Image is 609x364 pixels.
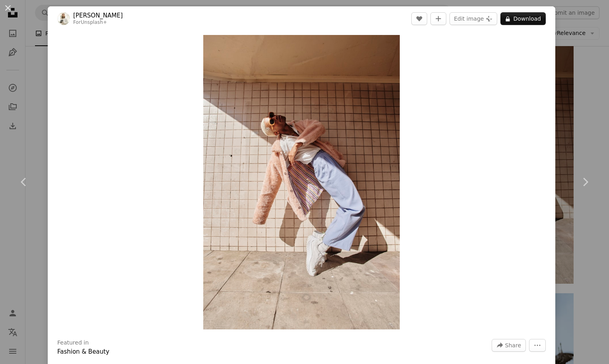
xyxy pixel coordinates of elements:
[449,12,497,25] button: Edit image
[57,12,70,25] img: Go to Natalia Blauth's profile
[203,35,400,329] button: Zoom in on this image
[561,144,609,220] a: Next
[500,12,546,25] button: Download
[492,339,526,352] button: Share this image
[203,35,400,329] img: a person leaning against a wall with a teddy bear
[57,339,89,347] h3: Featured in
[73,19,123,26] div: For
[57,348,109,355] a: Fashion & Beauty
[430,12,446,25] button: Add to Collection
[81,19,107,25] a: Unsplash+
[529,339,546,352] button: More Actions
[505,339,521,351] span: Share
[411,12,427,25] button: Like
[73,12,123,19] a: [PERSON_NAME]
